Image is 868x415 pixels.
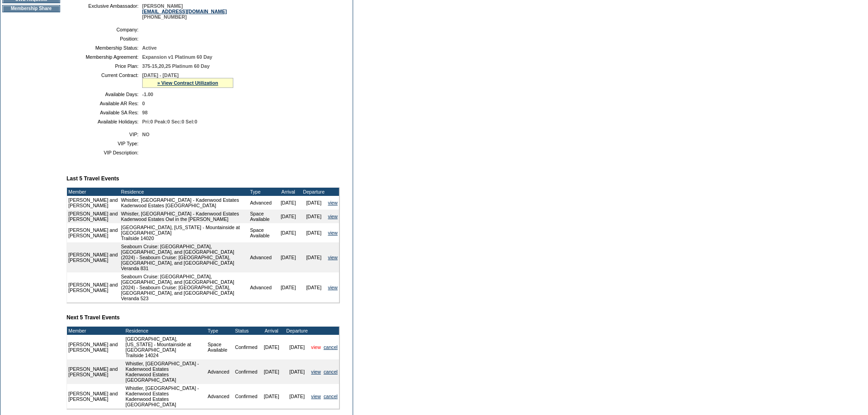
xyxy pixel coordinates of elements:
[67,335,121,359] td: [PERSON_NAME] and [PERSON_NAME]
[124,327,206,335] td: Residence
[276,242,301,272] td: [DATE]
[284,335,310,359] td: [DATE]
[142,3,227,20] span: [PERSON_NAME] [PHONE_NUMBER]
[70,141,139,146] td: VIP Type:
[324,394,338,399] a: cancel
[301,188,327,196] td: Departure
[142,63,210,69] span: 375-15,20,25 Platinum 60 Day
[259,327,284,335] td: Arrival
[301,242,327,272] td: [DATE]
[206,335,234,359] td: Space Available
[234,327,259,335] td: Status
[70,119,139,124] td: Available Holidays:
[120,196,249,210] td: Whistler, [GEOGRAPHIC_DATA] - Kadenwood Estates Kadenwood Estates [GEOGRAPHIC_DATA]
[259,335,284,359] td: [DATE]
[284,384,310,409] td: [DATE]
[70,36,139,41] td: Position:
[301,210,327,223] td: [DATE]
[206,327,234,335] td: Type
[70,72,139,88] td: Current Contract:
[276,196,301,210] td: [DATE]
[142,132,149,137] span: NO
[124,384,206,409] td: Whistler, [GEOGRAPHIC_DATA] - Kadenwood Estates Kadenwood Estates [GEOGRAPHIC_DATA]
[249,196,276,210] td: Advanced
[328,214,338,219] a: view
[142,54,212,60] span: Expansion v1 Platinum 60 Day
[142,110,148,115] span: 98
[324,344,338,350] a: cancel
[249,223,276,242] td: Space Available
[284,359,310,384] td: [DATE]
[120,188,249,196] td: Residence
[120,223,249,242] td: [GEOGRAPHIC_DATA], [US_STATE] - Mountainside at [GEOGRAPHIC_DATA] Trailside 14020
[67,384,121,409] td: [PERSON_NAME] and [PERSON_NAME]
[70,3,139,20] td: Exclusive Ambassador:
[284,327,310,335] td: Departure
[234,335,259,359] td: Confirmed
[70,45,139,51] td: Membership Status:
[206,359,234,384] td: Advanced
[142,45,157,51] span: Active
[142,101,145,106] span: 0
[67,223,120,242] td: [PERSON_NAME] and [PERSON_NAME]
[142,9,227,14] a: [EMAIL_ADDRESS][DOMAIN_NAME]
[276,188,301,196] td: Arrival
[234,384,259,409] td: Confirmed
[324,369,338,374] a: cancel
[142,72,179,78] span: [DATE] - [DATE]
[259,359,284,384] td: [DATE]
[157,80,218,86] a: » View Contract Utilization
[67,272,120,302] td: [PERSON_NAME] and [PERSON_NAME]
[70,92,139,97] td: Available Days:
[328,255,338,260] a: view
[328,285,338,290] a: view
[70,132,139,137] td: VIP:
[120,272,249,302] td: Seabourn Cruise: [GEOGRAPHIC_DATA], [GEOGRAPHIC_DATA], and [GEOGRAPHIC_DATA] (2024) - Seabourn Cr...
[2,5,60,12] td: Membership Share
[67,327,121,335] td: Member
[70,150,139,155] td: VIP Description:
[234,359,259,384] td: Confirmed
[70,27,139,32] td: Company:
[124,359,206,384] td: Whistler, [GEOGRAPHIC_DATA] - Kadenwood Estates Kadenwood Estates [GEOGRAPHIC_DATA]
[67,210,120,223] td: [PERSON_NAME] and [PERSON_NAME]
[67,188,120,196] td: Member
[311,344,321,350] a: view
[142,119,197,124] span: Pri:0 Peak:0 Sec:0 Sel:0
[70,101,139,106] td: Available AR Res:
[249,242,276,272] td: Advanced
[67,242,120,272] td: [PERSON_NAME] and [PERSON_NAME]
[120,242,249,272] td: Seabourn Cruise: [GEOGRAPHIC_DATA], [GEOGRAPHIC_DATA], and [GEOGRAPHIC_DATA] (2024) - Seabourn Cr...
[276,272,301,302] td: [DATE]
[249,210,276,223] td: Space Available
[67,359,121,384] td: [PERSON_NAME] and [PERSON_NAME]
[276,223,301,242] td: [DATE]
[311,394,321,399] a: view
[328,200,338,205] a: view
[120,210,249,223] td: Whistler, [GEOGRAPHIC_DATA] - Kadenwood Estates Kadenwood Estates Owl in the [PERSON_NAME]
[206,384,234,409] td: Advanced
[70,54,139,60] td: Membership Agreement:
[70,63,139,69] td: Price Plan:
[67,314,120,321] b: Next 5 Travel Events
[124,335,206,359] td: [GEOGRAPHIC_DATA], [US_STATE] - Mountainside at [GEOGRAPHIC_DATA] Trailside 14024
[311,369,321,374] a: view
[142,92,153,97] span: -1.00
[249,272,276,302] td: Advanced
[249,188,276,196] td: Type
[276,210,301,223] td: [DATE]
[328,230,338,236] a: view
[301,196,327,210] td: [DATE]
[70,110,139,115] td: Available SA Res:
[301,272,327,302] td: [DATE]
[67,196,120,210] td: [PERSON_NAME] and [PERSON_NAME]
[67,175,119,182] b: Last 5 Travel Events
[259,384,284,409] td: [DATE]
[301,223,327,242] td: [DATE]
